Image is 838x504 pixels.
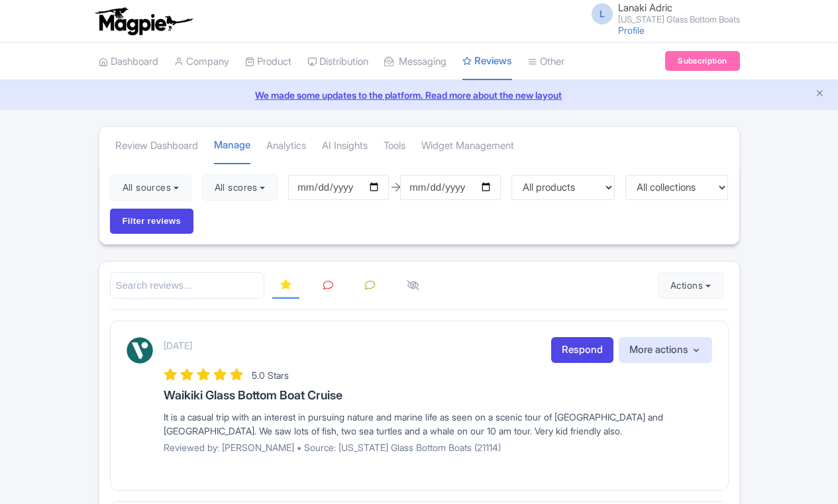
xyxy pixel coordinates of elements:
[618,15,740,24] small: [US_STATE] Glass Bottom Boats
[665,51,739,71] a: Subscription
[619,337,712,363] button: More actions
[164,410,712,438] div: It is a casual trip with an interest in pursuing nature and marine life as seen on a scenic tour ...
[115,128,198,164] a: Review Dashboard
[202,174,278,201] button: All scores
[307,44,368,80] a: Distribution
[462,43,512,81] a: Reviews
[384,128,405,164] a: Tools
[322,128,368,164] a: AI Insights
[584,3,740,24] a: L Lanaki Adric [US_STATE] Glass Bottom Boats
[592,3,613,25] span: L
[127,337,153,364] img: Viator Logo
[421,128,514,164] a: Widget Management
[528,44,564,80] a: Other
[245,44,291,80] a: Product
[815,87,825,102] button: Close announcement
[99,44,158,80] a: Dashboard
[110,272,265,299] input: Search reviews...
[174,44,229,80] a: Company
[92,7,195,36] img: logo-ab69f6fb50320c5b225c76a69d11143b.png
[551,337,613,363] a: Respond
[266,128,306,164] a: Analytics
[252,370,289,381] span: 5.0 Stars
[618,1,672,14] span: Lanaki Adric
[214,127,250,165] a: Manage
[384,44,446,80] a: Messaging
[110,209,194,234] input: Filter reviews
[8,88,830,102] a: We made some updates to the platform. Read more about the new layout
[618,25,645,36] a: Profile
[164,440,712,454] p: Reviewed by: [PERSON_NAME] • Source: [US_STATE] Glass Bottom Boats (21114)
[164,338,192,352] p: [DATE]
[110,174,191,201] button: All sources
[164,389,712,402] h3: Waikiki Glass Bottom Boat Cruise
[658,272,723,299] button: Actions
